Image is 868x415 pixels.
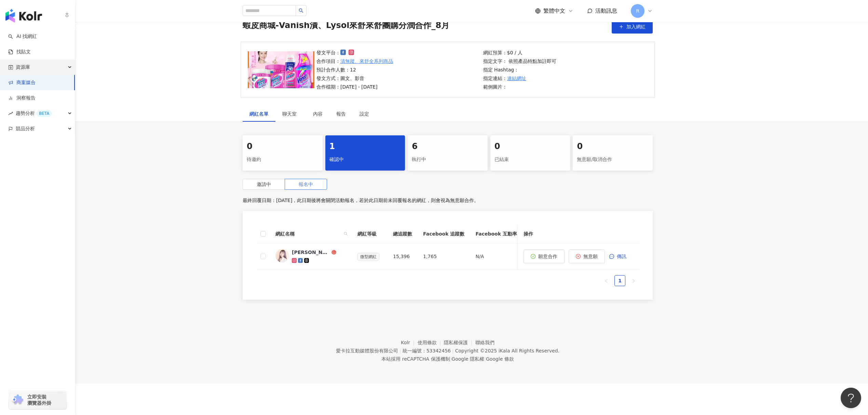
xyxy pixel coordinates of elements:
[11,394,24,405] img: chrome extension
[316,83,393,91] p: 合作檔期：[DATE] - [DATE]
[247,154,318,165] div: 待邀約
[601,275,612,286] li: Previous Page
[626,24,646,29] span: 加入網紅
[531,254,535,259] span: check-circle
[612,20,653,34] button: 加入網紅
[595,8,617,14] span: 活動訊息
[604,279,608,283] span: left
[418,340,444,345] a: 使用條款
[494,141,566,152] div: 0
[16,121,35,136] span: 競品分析
[494,154,566,165] div: 已結束
[316,75,393,82] p: 發文方式：圖文、影音
[36,110,52,117] div: BETA
[344,232,348,236] span: search
[248,51,314,88] img: 漬無蹤、來舒全系列商品
[336,348,398,353] div: 愛卡拉互動媒體股份有限公司
[340,57,393,65] a: 漬無蹤、來舒全系列商品
[282,111,299,116] span: 聊天室
[27,394,51,406] span: 立即安裝 瀏覽器外掛
[636,7,639,15] span: R
[632,279,636,283] span: right
[243,20,449,34] span: 蝦皮商城-Vanish漬、Lysol來舒來舒團購分潤合作_8月
[609,250,634,263] button: 傳訊
[507,75,526,82] a: 連結網址
[388,225,418,243] th: 總追蹤數
[403,348,451,353] div: 統一編號：53342456
[336,110,346,118] div: 報告
[313,110,323,118] div: 內容
[475,340,494,345] a: 聯絡我們
[444,340,475,345] a: 隱私權保護
[8,33,37,40] a: searchAI 找網紅
[418,225,470,243] th: Facebook 追蹤數
[388,243,418,270] td: 15,396
[342,229,349,239] span: search
[577,154,649,165] div: 無意願/取消合作
[614,275,625,286] li: 1
[452,348,454,353] span: |
[470,243,522,270] td: N/A
[8,49,31,55] a: 找貼文
[16,106,52,121] span: 趨勢分析
[451,356,484,362] a: Google 隱私權
[483,75,556,82] p: 指定連結：
[583,254,598,259] span: 無意願
[247,141,318,152] div: 0
[538,254,557,259] span: 願意合作
[360,110,369,118] div: 設定
[381,355,514,363] span: 本站採用 reCAPTCHA 保護機制
[470,225,522,243] th: Facebook 互動率
[316,66,393,73] p: 預計合作人數：12
[316,57,393,65] p: 合作項目：
[249,110,269,118] div: 網紅名單
[412,141,484,152] div: 6
[8,95,36,102] a: 洞察報告
[352,225,388,243] th: 網紅等級
[601,275,612,286] button: left
[401,340,417,345] a: Kolr
[483,49,556,56] p: 網紅預算：$0 / 人
[257,182,271,187] span: 邀請中
[518,225,639,243] th: 操作
[418,243,470,270] td: 1,765
[841,388,861,408] iframe: Help Scout Beacon - Open
[484,356,486,362] span: |
[628,275,639,286] li: Next Page
[483,57,556,65] p: 指定文字： 依照產品特點加註即可
[329,141,401,152] div: 1
[577,141,649,152] div: 0
[609,254,614,259] span: message
[486,356,514,362] a: Google 條款
[615,276,625,286] a: 1
[8,111,13,116] span: rise
[524,250,565,263] button: 願意合作
[292,249,330,256] div: [PERSON_NAME]
[9,391,66,409] a: chrome extension立即安裝 瀏覽器外掛
[275,249,289,263] img: KOL Avatar
[8,79,36,86] a: 商案媒合
[399,348,401,353] span: |
[243,195,653,205] p: 最終回覆日期：[DATE]，此日期後將會關閉活動報名，若於此日期前未回覆報名的網紅，則會視為無意願合作。
[299,182,313,187] span: 報名中
[16,59,30,75] span: 資源庫
[499,348,510,353] a: iKala
[357,253,379,260] span: 微型網紅
[299,8,303,13] span: search
[576,254,581,259] span: close-circle
[455,348,559,353] div: Copyright © 2025 All Rights Reserved.
[543,7,565,15] span: 繁體中文
[275,230,341,238] span: 網紅名稱
[483,66,556,73] p: 指定 Hashtag：
[617,254,626,259] span: 傳訊
[628,275,639,286] button: right
[329,154,401,165] div: 確認中
[412,154,484,165] div: 執行中
[316,49,393,56] p: 發文平台：
[483,83,556,91] p: 範例圖片：
[5,9,42,23] img: logo
[450,356,452,362] span: |
[569,250,605,263] button: 無意願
